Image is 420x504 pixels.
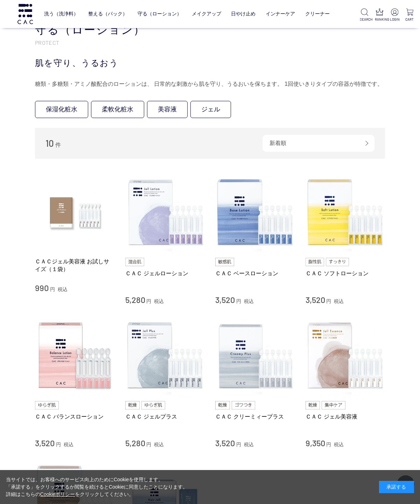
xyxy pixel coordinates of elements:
[58,286,68,292] span: 税込
[236,442,241,447] span: 円
[35,39,385,46] p: PROTECT
[35,173,115,253] img: ＣＡＣジェル美容液 お試しサイズ（１袋）
[35,78,385,90] div: 糖類・多糖類・アミノ酸配合のローションは、 日常的な刺激から肌を守り、うるおいを保ちます。 1回使いきりタイプの容器が特徴です。
[390,17,399,22] p: LOGIN
[215,173,295,253] img: ＣＡＣ ベースローション
[215,401,230,409] img: 乾燥
[306,413,385,420] a: ＣＡＣ ジェル美容液
[146,442,151,447] span: 円
[50,286,55,292] span: 円
[215,438,235,448] span: 3,520
[306,270,385,277] a: ＣＡＣ ソフトローション
[35,401,59,409] img: ゆらぎ肌
[334,298,344,304] span: 税込
[266,6,295,22] a: インナーケア
[215,295,235,305] span: 3,520
[35,438,55,448] span: 3,520
[306,258,324,266] img: 脂性肌
[56,442,61,447] span: 円
[154,442,164,447] span: 税込
[45,138,54,149] span: 10
[379,481,414,493] div: 承諾する
[125,270,205,277] a: ＣＡＣ ジェルローション
[326,298,331,304] span: 円
[35,57,385,69] div: 肌を守り、うるおう
[6,476,188,498] div: 当サイトでは、お客様へのサービス向上のためにCookieを使用します。 「承諾する」をクリックするか閲覧を続けるとCookieに同意したことになります。 詳細はこちらの をクリックしてください。
[306,438,325,448] span: 9,350
[262,135,374,152] div: 新着順
[306,316,385,396] img: ＣＡＣ ジェル美容液
[192,6,221,22] a: メイクアップ
[390,8,399,22] a: LOGIN
[16,4,34,24] img: logo
[91,101,144,118] a: 柔軟化粧水
[375,17,384,22] p: RANKING
[306,173,385,253] img: ＣＡＣ ソフトローション
[334,442,344,447] span: 税込
[64,442,73,447] span: 税込
[215,413,295,420] a: ＣＡＣ クリーミィープラス
[125,173,205,253] img: ＣＡＣ ジェルローション
[125,316,205,396] img: ＣＡＣ ジェルプラス
[125,401,140,409] img: 乾燥
[244,298,254,304] span: 税込
[215,270,295,277] a: ＣＡＣ ベースローション
[215,316,295,396] img: ＣＡＣ クリーミィープラス
[322,401,345,409] img: 集中ケア
[360,8,369,22] a: SEARCH
[236,298,241,304] span: 円
[326,442,331,447] span: 円
[35,258,115,273] a: ＣＡＣジェル美容液 お試しサイズ（１袋）
[146,298,151,304] span: 円
[88,6,127,22] a: 整える（パック）
[306,401,320,409] img: 乾燥
[215,258,234,266] img: 敏感肌
[375,8,384,22] a: RANKING
[231,6,255,22] a: 日やけ止め
[44,6,78,22] a: 洗う（洗浄料）
[35,101,88,118] a: 保湿化粧水
[125,438,145,448] span: 5,280
[147,101,188,118] a: 美容液
[244,442,254,447] span: 税込
[306,295,325,305] span: 3,520
[141,401,165,409] img: ゆらぎ肌
[35,316,115,396] img: ＣＡＣ バランスローション
[125,258,144,266] img: 混合肌
[35,22,385,37] h1: 守る（ローション）
[154,298,164,304] span: 税込
[232,401,255,409] img: ゴワつき
[326,258,349,266] img: すっきり
[360,17,369,22] p: SEARCH
[125,295,145,305] span: 5,280
[35,413,115,420] a: ＣＡＣ バランスローション
[40,491,75,497] a: Cookieポリシー
[405,17,414,22] p: CART
[138,6,182,22] a: 守る（ローション）
[305,6,330,22] a: クリーナー
[55,142,61,148] span: 件
[405,8,414,22] a: CART
[190,101,231,118] a: ジェル
[125,413,205,420] a: ＣＡＣ ジェルプラス
[35,283,49,293] span: 990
